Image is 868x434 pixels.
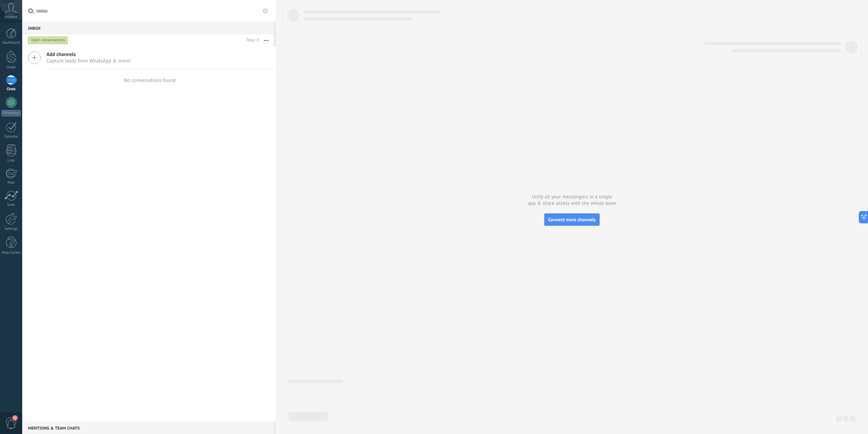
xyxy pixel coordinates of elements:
[1,135,21,139] div: Calendar
[1,110,21,116] div: WhatsApp
[5,15,17,19] span: Account
[46,51,131,58] span: Add channels
[1,227,21,231] div: Settings
[1,65,21,70] div: Leads
[12,415,18,421] span: 1
[22,422,274,434] div: Mentions & Team chats
[22,22,274,34] div: Inbox
[124,77,176,84] div: No conversations found
[1,251,21,255] div: Help Center
[544,213,599,226] button: Connect more channels
[28,36,68,44] div: Open conversations
[243,37,259,44] div: Total: 0
[1,203,21,207] div: Stats
[46,58,131,64] span: Capture leads from WhatsApp & more!
[1,87,21,92] div: Chats
[1,181,21,185] div: Mail
[1,158,21,163] div: Lists
[548,216,596,223] span: Connect more channels
[1,41,21,45] div: Dashboard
